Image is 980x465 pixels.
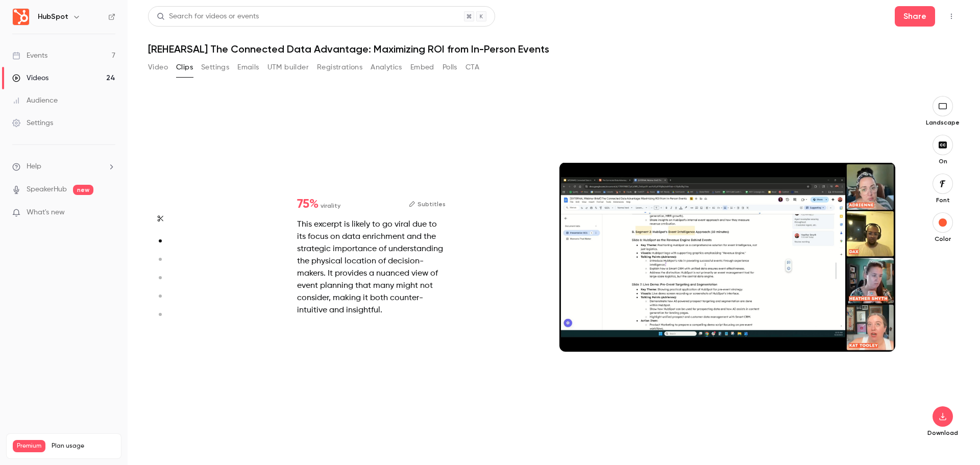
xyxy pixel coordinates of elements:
[317,59,362,76] button: Registrations
[943,8,960,25] button: Top Bar Actions
[27,161,41,172] span: Help
[12,118,53,128] div: Settings
[12,51,47,61] div: Events
[267,59,309,76] button: UTM builder
[926,429,959,437] p: Download
[148,59,168,76] button: Video
[27,184,67,195] a: SpeakerHub
[157,11,259,22] div: Search for videos or events
[237,59,259,76] button: Emails
[410,59,434,76] button: Embed
[443,59,457,76] button: Polls
[103,208,115,217] iframe: Noticeable Trigger
[297,218,446,316] div: This excerpt is likely to go viral due to its focus on data enrichment and the strategic importan...
[926,157,959,165] p: On
[52,442,115,450] span: Plan usage
[409,198,446,210] button: Subtitles
[13,440,45,452] span: Premium
[465,59,479,76] button: CTA
[27,207,65,218] span: What's new
[895,6,935,27] button: Share
[926,235,959,243] p: Color
[321,201,340,210] span: virality
[13,9,29,25] img: HubSpot
[148,43,960,55] h1: [REHEARSAL] The Connected Data Advantage: Maximizing ROI from In-Person Events
[371,59,402,76] button: Analytics
[73,185,93,195] span: new
[38,12,68,22] h6: HubSpot
[12,161,115,172] li: help-dropdown-opener
[297,198,318,210] span: 75 %
[926,118,960,127] p: Landscape
[12,95,58,106] div: Audience
[926,196,959,204] p: Font
[201,59,229,76] button: Settings
[176,59,193,76] button: Clips
[12,73,48,83] div: Videos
